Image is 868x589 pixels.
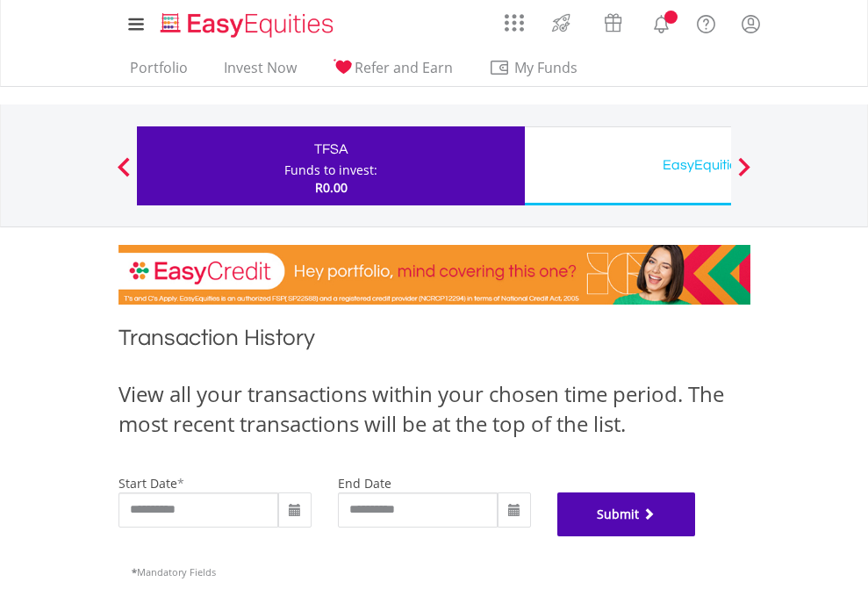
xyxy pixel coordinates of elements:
[326,59,460,86] a: Refer and Earn
[557,492,696,536] button: Submit
[315,179,348,196] span: R0.00
[147,137,514,162] div: TFSA
[154,4,341,40] a: Home page
[547,9,576,37] img: thrive-v2.svg
[106,166,141,183] button: Previous
[639,4,684,40] a: Notifications
[728,4,773,43] a: My Profile
[355,58,453,77] span: Refer and Earn
[493,4,535,32] a: AppsGrid
[505,13,524,32] img: grid-menu-icon.svg
[118,322,750,362] h1: Transaction History
[217,59,304,86] a: Invest Now
[338,475,391,492] label: end date
[599,9,628,37] img: vouchers-v2.svg
[118,475,177,492] label: start date
[157,11,341,40] img: EasyEquities_Logo.png
[489,56,604,79] span: My Funds
[123,59,195,86] a: Portfolio
[727,166,762,183] button: Next
[118,245,750,305] img: EasyCredit Promotion Banner
[284,162,377,179] div: Funds to invest:
[587,4,639,37] a: Vouchers
[118,379,750,440] div: View all your transactions within your chosen time period. The most recent transactions will be a...
[684,4,728,40] a: FAQ's and Support
[132,565,216,578] span: Mandatory Fields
